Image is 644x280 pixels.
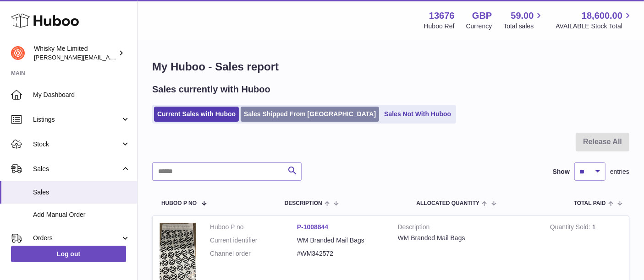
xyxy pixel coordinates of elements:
[34,54,184,61] span: [PERSON_NAME][EMAIL_ADDRESS][DOMAIN_NAME]
[241,107,379,122] a: Sales Shipped From [GEOGRAPHIC_DATA]
[33,140,121,149] span: Stock
[210,236,297,245] dt: Current identifier
[398,223,536,234] strong: Description
[556,22,633,31] span: AVAILABLE Stock Total
[574,200,606,206] span: Total paid
[553,167,570,176] label: Show
[33,188,130,197] span: Sales
[550,223,592,233] strong: Quantity Sold
[33,115,121,124] span: Listings
[11,246,126,262] a: Log out
[466,22,492,31] div: Currency
[152,83,270,96] h2: Sales currently with Huboo
[429,10,455,22] strong: 13676
[582,10,622,22] span: 18,600.00
[154,107,239,122] a: Current Sales with Huboo
[424,22,455,31] div: Huboo Ref
[297,249,384,258] dd: #WM342572
[511,10,534,22] span: 59.00
[398,234,536,242] div: WM Branded Mail Bags
[152,59,629,74] h1: My Huboo - Sales report
[297,236,384,245] dd: WM Branded Mail Bags
[297,223,329,231] a: P-1008844
[416,200,479,206] span: ALLOCATED Quantity
[503,22,544,31] span: Total sales
[210,223,297,232] dt: Huboo P no
[285,200,322,206] span: Description
[503,10,544,31] a: 59.00 Total sales
[33,91,130,99] span: My Dashboard
[34,44,116,62] div: Whisky Me Limited
[210,249,297,258] dt: Channel order
[33,234,121,242] span: Orders
[556,10,633,31] a: 18,600.00 AVAILABLE Stock Total
[33,210,130,219] span: Add Manual Order
[33,165,121,173] span: Sales
[610,167,629,176] span: entries
[472,10,492,22] strong: GBP
[11,46,25,60] img: frances@whiskyshop.com
[381,107,454,122] a: Sales Not With Huboo
[161,200,197,206] span: Huboo P no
